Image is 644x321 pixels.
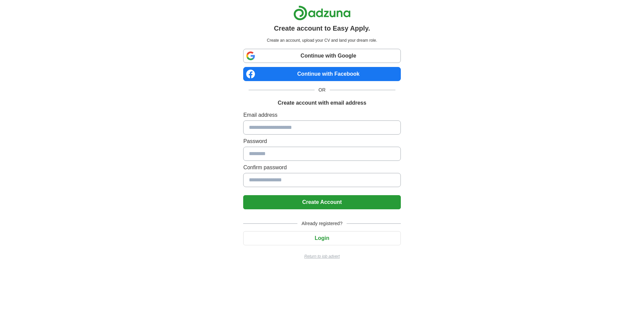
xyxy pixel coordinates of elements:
[315,86,330,94] span: OR
[243,137,400,145] label: Password
[243,195,400,209] button: Create Account
[293,5,351,21] img: Adzuna logo
[297,220,346,227] span: Already registered?
[243,67,400,81] a: Continue with Facebook
[243,164,400,172] label: Confirm password
[243,253,400,259] a: Return to job advert
[243,235,400,241] a: Login
[243,111,400,119] label: Email address
[274,23,370,33] h1: Create account to Easy Apply.
[243,231,400,245] button: Login
[245,37,399,43] p: Create an account, upload your CV and land your dream role.
[243,49,400,63] a: Continue with Google
[278,99,366,107] h1: Create account with email address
